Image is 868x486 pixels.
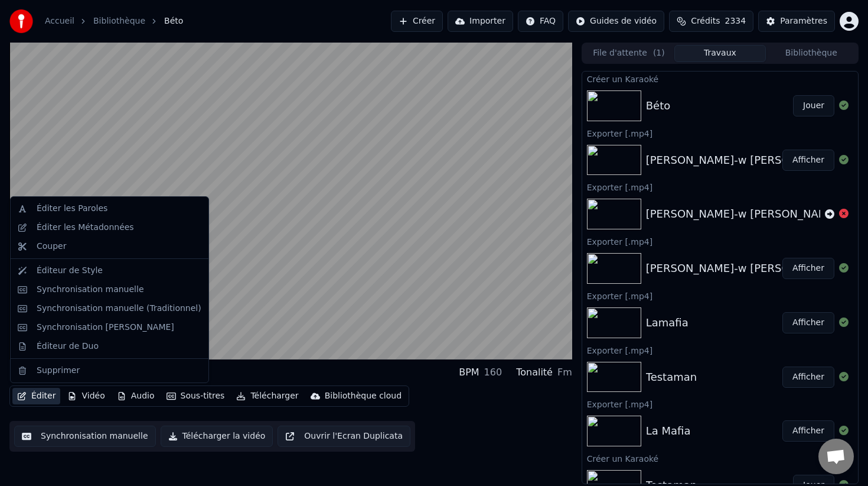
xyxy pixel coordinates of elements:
img: youka [9,9,33,33]
button: Travaux [674,45,765,62]
div: Exporter [.mp4] [582,343,858,357]
div: 160 [484,365,502,380]
div: Bibliothèque cloud [325,390,402,402]
button: Crédits2334 [669,11,753,32]
div: [PERSON_NAME]-w [PERSON_NAME] [646,260,838,277]
button: Vidéo [63,388,109,404]
span: 2334 [725,15,746,27]
div: Éditeur de Duo [37,341,99,352]
div: [PERSON_NAME]-w [PERSON_NAME] [646,152,838,169]
div: Supprimer [37,365,80,377]
div: Créer un Karaoké [582,451,858,465]
a: Bibliothèque [93,15,145,27]
button: Afficher [782,367,834,388]
button: Créer [391,11,443,32]
div: Exporter [.mp4] [582,180,858,194]
div: Exporter [.mp4] [582,126,858,140]
div: Créer un Karaoké [582,72,858,86]
button: Afficher [782,258,834,279]
div: Fm [557,365,572,380]
button: Sous-titres [162,388,230,404]
div: Synchronisation manuelle (Traditionnel) [37,303,201,315]
a: Ouvrir le chat [818,439,854,474]
span: Béto [164,15,183,27]
div: Synchronisation [PERSON_NAME] [37,322,174,333]
div: Béto [646,98,671,114]
div: Éditeur de Style [37,265,103,277]
button: Télécharger la vidéo [161,426,273,447]
button: Télécharger [231,388,303,404]
button: Audio [112,388,159,404]
button: Ouvrir l'Ecran Duplicata [278,426,410,447]
button: Afficher [782,312,834,333]
div: BPM [459,365,479,380]
button: Afficher [782,420,834,442]
button: Paramètres [758,11,835,32]
span: Crédits [691,15,720,27]
nav: breadcrumb [45,15,183,27]
button: Bibliothèque [766,45,857,62]
button: Éditer [12,388,60,404]
div: Éditer les Métadonnées [37,222,134,234]
div: [PERSON_NAME]-w [PERSON_NAME] [646,206,838,222]
button: File d'attente [583,45,674,62]
span: ( 1 ) [653,47,665,59]
div: Tonalité [516,365,553,380]
button: Synchronisation manuelle [14,426,156,447]
div: Testaman [646,369,697,385]
button: Afficher [782,150,834,171]
div: Exporter [.mp4] [582,234,858,248]
div: Paramètres [780,15,827,27]
div: Béto [9,364,37,381]
button: Guides de vidéo [568,11,664,32]
div: Éditer les Paroles [37,203,107,215]
div: Exporter [.mp4] [582,289,858,303]
div: La Mafia [646,423,691,439]
a: Accueil [45,15,74,27]
div: Synchronisation manuelle [37,284,144,296]
button: FAQ [518,11,563,32]
div: Lamafia [646,315,688,331]
button: Jouer [793,95,834,116]
div: Exporter [.mp4] [582,397,858,411]
div: Couper [37,241,66,252]
button: Importer [448,11,513,32]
